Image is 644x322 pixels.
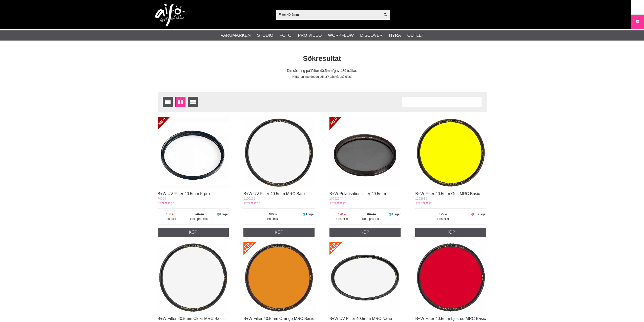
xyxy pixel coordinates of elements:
[158,192,210,196] a: B+W UV-Filter 40.5mm F-pro
[407,32,424,39] a: Outlet
[415,201,431,205] div: Kundbetyg: 0
[158,201,174,205] div: Kundbetyg: 0
[243,192,306,196] a: B+W UV-Filter 40.5mm MRC Basic
[302,213,306,216] i: I lager
[276,11,381,18] input: Sök produkter ...
[415,117,486,188] img: B+W Filter 40.5mm Gult MRC Basic
[158,316,225,321] a: B+W Filter 40.5mm Clear MRC Basic
[158,217,183,221] span: Pris exkl
[388,213,392,216] i: I lager
[415,316,486,321] a: B+W Filter 40.5mm Ljusröd MRC Basic
[243,201,260,205] div: Kundbetyg: 0
[163,97,173,107] a: Listvisning
[392,213,400,216] span: I lager
[415,197,427,200] span: 1102635
[158,212,183,217] span: 130
[355,212,388,217] span: 380
[292,75,341,79] span: Hittar du inte det du söker? Läs våra
[243,228,315,237] a: Köp
[475,213,487,216] span: Ej i lager
[158,117,229,188] img: B+W UV-Filter 40.5mm F-pro
[471,213,475,216] i: Ej i lager
[155,4,185,27] img: logo.png
[183,212,216,217] span: 260
[329,217,355,221] span: Pris exkl
[415,217,471,221] span: Pris exkl
[158,197,166,200] span: 70068
[329,192,386,196] a: B+W Polarisationsfilter 40.5mm
[415,242,486,313] img: B+W Filter 40.5mm Ljusröd MRC Basic
[220,213,228,216] span: I lager
[175,97,185,107] a: Fönstervisning
[329,197,341,200] span: 1065294
[415,228,486,237] a: Köp
[310,69,334,73] span: Filter 40.5mm
[154,54,490,64] h1: Sökresultat
[188,97,198,107] a: Utökad listvisning
[415,192,480,196] a: B+W Filter 40.5mm Gult MRC Basic
[328,32,354,39] a: Workflow
[360,32,383,39] a: Discover
[341,75,351,79] a: söktips
[243,117,315,188] img: B+W UV-Filter 40.5mm MRC Basic
[389,32,401,39] a: Hyra
[280,32,292,39] a: Foto
[243,197,255,200] span: 1100132
[415,212,471,217] span: 495
[329,212,355,217] span: 190
[306,213,315,216] span: I lager
[329,242,401,313] img: B+W UV-Filter 40.5mm MRC Nano Master
[158,228,229,237] a: Köp
[243,212,302,217] span: 460
[351,75,351,79] span: .
[287,69,357,73] span: Din sökning på gav 439 träffar.
[221,32,251,39] a: Varumärken
[355,217,388,221] span: Rek. pris exkl.
[158,242,229,313] img: B+W Filter 40.5mm Clear MRC Basic
[216,213,220,216] i: I lager
[329,117,401,188] img: B+W Polarisationsfilter 40.5mm
[243,316,314,321] a: B+W Filter 40.5mm Orange MRC Basic
[243,242,315,313] img: B+W Filter 40.5mm Orange MRC Basic
[329,228,401,237] a: Köp
[183,217,216,221] span: Rek. pris exkl.
[257,32,273,39] a: Studio
[298,32,322,39] a: Pro Video
[243,217,302,221] span: Pris exkl
[329,201,346,205] div: Kundbetyg: 0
